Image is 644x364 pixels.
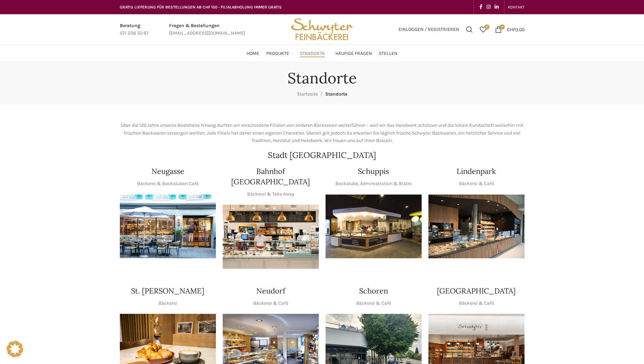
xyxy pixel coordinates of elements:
[508,0,525,14] a: KONTAKT
[266,47,293,60] a: Produkte
[493,2,501,12] a: Linkedin social link
[457,166,496,177] h4: Lindenpark
[379,50,398,57] span: Stellen
[356,300,391,307] p: Bäckerei & Café
[289,14,355,45] img: Bäckerei Schwyter
[246,47,259,60] a: Home
[289,26,355,32] a: Site logo
[459,180,494,187] p: Bäckerei & Café
[359,286,388,296] h4: Schoren
[300,47,329,60] a: Standorte
[459,300,494,307] p: Bäckerei & Café
[288,69,357,87] h1: Standorte
[326,195,422,259] div: 1 / 1
[335,47,372,60] a: Häufige Fragen
[379,47,398,60] a: Stellen
[325,91,347,97] span: Standorte
[151,166,184,177] h4: Neugasse
[120,122,525,144] p: Über die 120 Jahre unseres Bestehens hinweg durften wir verschiedene Filialen von anderen Bäckere...
[437,286,516,296] h4: [GEOGRAPHIC_DATA]
[169,22,245,37] a: Infobox link
[484,24,490,29] span: 0
[223,205,319,269] div: 1 / 1
[120,195,216,259] img: Neugasse
[484,2,493,12] a: Instagram social link
[395,23,463,36] a: Einloggen / Registrieren
[507,26,515,32] span: CHF
[507,26,525,32] bdi: 0.00
[500,24,505,29] span: 0
[476,23,490,36] a: 0
[247,190,294,198] p: Bäckerei & Take Away
[223,205,319,269] img: Bahnhof St. Gallen
[297,91,318,97] a: Startseite
[120,22,149,37] a: Infobox link
[358,166,389,177] h4: Schuppis
[256,286,285,296] h4: Neudorf
[131,286,204,296] h4: St. [PERSON_NAME]
[253,300,288,307] p: Bäckerei & Café
[492,23,528,36] a: 0 CHF0.00
[335,50,372,57] span: Häufige Fragen
[120,5,282,9] span: GRATIS LIEFERUNG FÜR BESTELLUNGEN AB CHF 150 - FILIALABHOLUNG IMMER GRATIS
[428,195,525,259] img: 017-e1571925257345
[508,5,525,9] span: KONTAKT
[120,195,216,259] div: 1 / 1
[428,195,525,259] div: 1 / 1
[504,0,528,14] div: Secondary navigation
[326,195,422,259] img: 150130-Schwyter-013
[120,151,525,159] h2: Stadt [GEOGRAPHIC_DATA]
[159,300,177,307] p: Bäckerei
[463,23,476,36] a: Suchen
[116,47,528,60] div: Main navigation
[137,180,199,187] p: Bäckerei & Backstuben Café
[246,50,259,57] span: Home
[399,27,459,32] span: Einloggen / Registrieren
[335,180,412,187] p: Backstube, Administration & Bistro
[266,50,289,57] span: Produkte
[223,166,319,187] h4: Bahnhof [GEOGRAPHIC_DATA]
[476,23,490,36] div: Meine Wunschliste
[300,50,325,57] span: Standorte
[477,2,484,12] a: Facebook social link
